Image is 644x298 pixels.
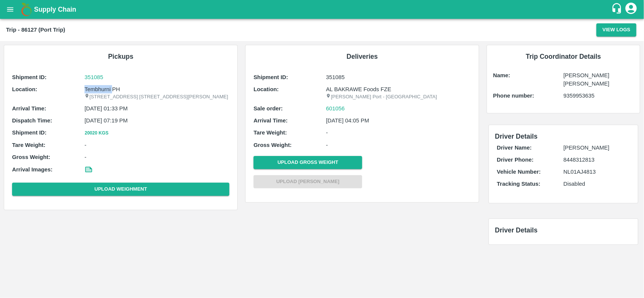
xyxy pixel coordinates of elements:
[6,27,65,33] b: Trip - 86127 (Port Trip)
[611,3,624,16] div: customer-support
[34,4,611,15] a: Supply Chain
[564,156,630,164] p: 8448312813
[326,104,345,113] a: 601056
[34,6,76,13] b: Supply Chain
[254,156,362,169] button: Upload Gross Weight
[254,105,283,112] b: Sale order:
[497,181,540,187] b: Tracking Status:
[493,72,510,78] b: Name:
[254,86,279,92] b: Location:
[624,2,638,17] div: account of current user
[12,105,46,112] b: Arrival Time:
[564,180,630,188] p: Disabled
[493,93,534,99] b: Phone number:
[564,92,634,100] p: 9359953635
[19,2,34,17] img: logo
[326,85,471,93] p: AL BAKRAWE Foods FZE
[495,133,538,140] span: Driver Details
[85,104,229,113] p: [DATE] 01:33 PM
[85,73,229,81] a: 351085
[85,129,109,137] button: 20020 Kgs
[326,128,471,137] p: -
[85,153,229,161] p: -
[85,116,229,125] p: [DATE] 07:19 PM
[326,141,471,149] p: -
[497,169,541,175] b: Vehicle Number:
[254,118,287,124] b: Arrival Time:
[564,144,630,152] p: [PERSON_NAME]
[85,141,229,149] p: -
[2,1,19,18] button: open drawer
[326,116,471,125] p: [DATE] 04:05 PM
[12,118,52,124] b: Dispatch Time:
[497,157,533,163] b: Driver Phone:
[12,154,50,160] b: Gross Weight:
[596,23,636,37] button: View Logs
[252,51,473,62] h6: Deliveries
[564,71,634,88] p: [PERSON_NAME] [PERSON_NAME]
[493,51,634,62] h6: Trip Coordinator Details
[326,93,471,101] p: [PERSON_NAME] Port - [GEOGRAPHIC_DATA]
[497,145,532,151] b: Driver Name:
[12,86,37,92] b: Location:
[85,85,229,93] p: Tembhurni PH
[12,74,47,80] b: Shipment ID:
[12,183,229,196] button: Upload Weighment
[495,226,538,234] span: Driver Details
[326,73,471,81] p: 351085
[12,130,47,136] b: Shipment ID:
[564,168,630,176] p: NL01AJ4813
[85,93,229,101] p: [STREET_ADDRESS] [STREET_ADDRESS][PERSON_NAME]
[254,142,292,148] b: Gross Weight:
[254,130,287,136] b: Tare Weight:
[12,167,52,173] b: Arrival Images:
[10,51,231,62] h6: Pickups
[254,74,288,80] b: Shipment ID:
[12,142,46,148] b: Tare Weight:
